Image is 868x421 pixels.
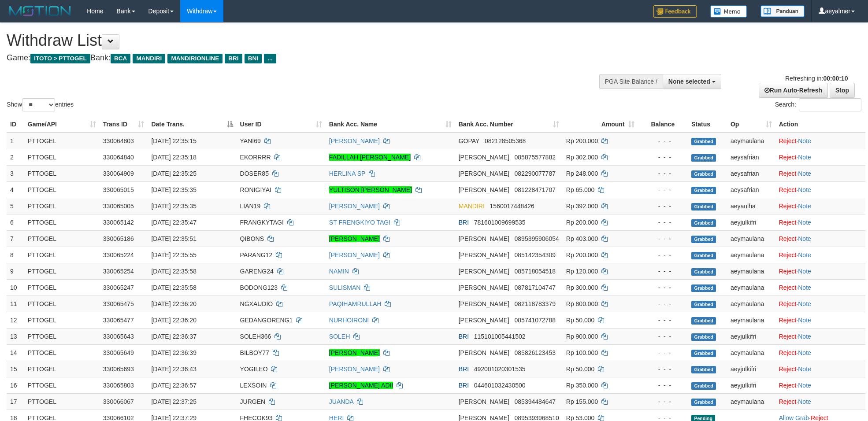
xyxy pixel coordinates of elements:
span: 330065643 [103,333,134,340]
td: aeyjulkifri [727,361,775,377]
span: 330065477 [103,317,134,324]
span: [DATE] 22:35:35 [151,203,196,210]
span: RONIGIYAI [240,186,271,193]
td: 15 [7,361,24,377]
span: [PERSON_NAME] [459,300,509,307]
span: LIAN19 [240,203,261,210]
div: - - - [642,381,685,390]
label: Search: [775,98,861,111]
span: [PERSON_NAME] [459,235,509,242]
a: SULISMAN [329,284,361,291]
a: ST FRENGKIYO TAGI [329,219,390,226]
a: Stop [830,83,855,98]
a: Note [798,333,811,340]
span: Grabbed [691,187,716,194]
span: Refreshing in: [785,75,848,82]
a: YULTISON [PERSON_NAME] [329,186,412,193]
span: 330065224 [103,251,134,259]
a: Reject [779,154,797,161]
td: aeysafrian [727,149,775,165]
button: None selected [663,74,721,89]
span: Copy 085741072788 to clipboard [515,317,556,324]
span: Rp 302.000 [566,154,598,161]
td: · [775,344,865,361]
span: Grabbed [691,317,716,325]
span: 330064840 [103,154,134,161]
span: [PERSON_NAME] [459,251,509,259]
span: GOPAY [459,137,479,144]
td: 10 [7,279,24,295]
a: Reject [779,251,797,259]
span: Rp 392.000 [566,203,598,210]
div: - - - [642,218,685,227]
span: Copy 0895395906054 to clipboard [515,235,559,242]
span: 330065475 [103,300,134,307]
span: GARENG24 [240,268,274,275]
span: [DATE] 22:37:25 [151,398,196,405]
a: Note [798,349,811,356]
span: 330066067 [103,398,134,405]
a: Note [798,154,811,161]
span: Copy 081228471707 to clipboard [515,186,556,193]
span: BODONG123 [240,284,278,291]
span: [DATE] 22:35:55 [151,251,196,259]
td: PTTOGEL [24,393,100,410]
span: Copy 085875577882 to clipboard [515,154,556,161]
th: Amount: activate to sort column ascending [563,116,638,133]
span: [DATE] 22:36:20 [151,300,196,307]
span: Grabbed [691,138,716,145]
span: [DATE] 22:35:35 [151,186,196,193]
div: - - - [642,348,685,357]
span: BRI [459,366,469,373]
a: Note [798,203,811,210]
a: JUANDA [329,398,353,405]
td: · [775,312,865,328]
th: User ID: activate to sort column ascending [237,116,326,133]
td: PTTOGEL [24,247,100,263]
td: 12 [7,312,24,328]
a: [PERSON_NAME] [329,235,380,242]
span: Grabbed [691,382,716,390]
span: 330064803 [103,137,134,144]
th: Game/API: activate to sort column ascending [24,116,100,133]
span: [DATE] 22:36:57 [151,382,196,389]
div: - - - [642,169,685,178]
span: YANI69 [240,137,261,144]
th: Action [775,116,865,133]
a: Reject [779,382,797,389]
a: Reject [779,235,797,242]
td: · [775,377,865,393]
div: - - - [642,316,685,325]
span: Copy 085718054518 to clipboard [515,268,556,275]
span: [DATE] 22:36:39 [151,349,196,356]
td: · [775,230,865,247]
span: YOGILEO [240,366,268,373]
img: Button%20Memo.svg [710,5,747,18]
span: [PERSON_NAME] [459,186,509,193]
td: PTTOGEL [24,133,100,149]
td: · [775,393,865,410]
th: Trans ID: activate to sort column ascending [100,116,148,133]
a: Run Auto-Refresh [759,83,828,98]
td: 9 [7,263,24,279]
span: Rp 100.000 [566,349,598,356]
a: Reject [779,349,797,356]
a: Reject [779,268,797,275]
div: - - - [642,283,685,292]
td: aeyaulha [727,198,775,214]
td: PTTOGEL [24,263,100,279]
span: Grabbed [691,399,716,406]
td: · [775,279,865,295]
td: · [775,181,865,198]
label: Show entries [7,98,74,111]
a: Reject [779,186,797,193]
span: 330065015 [103,186,134,193]
span: Grabbed [691,170,716,178]
div: - - - [642,397,685,406]
span: 330065186 [103,235,134,242]
a: Note [798,219,811,226]
span: Copy 085142354309 to clipboard [515,251,556,259]
th: ID [7,116,24,133]
span: 330065005 [103,203,134,210]
td: aeymaulana [727,393,775,410]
